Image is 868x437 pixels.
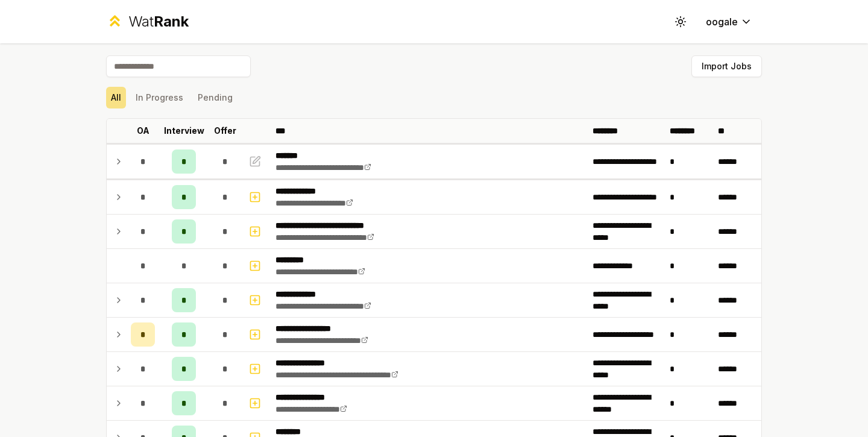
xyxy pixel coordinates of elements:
button: Import Jobs [691,55,762,77]
button: In Progress [131,87,188,108]
span: Rank [154,13,189,30]
button: Pending [193,87,237,108]
span: oogale [706,14,738,29]
button: All [106,87,126,108]
div: Wat [128,12,189,31]
a: WatRank [106,12,189,31]
button: oogale [696,11,762,33]
p: Offer [214,125,236,137]
p: Interview [164,125,204,137]
p: OA [137,125,149,137]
